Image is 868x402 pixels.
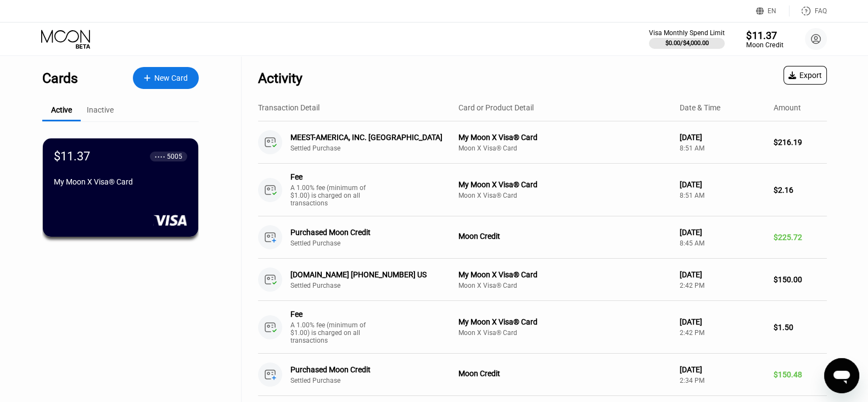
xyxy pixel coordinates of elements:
div: Purchased Moon CreditSettled PurchaseMoon Credit[DATE]8:45 AM$225.72 [258,216,827,259]
div: 8:51 AM [680,192,765,199]
div: New Card [133,67,199,89]
iframe: Кнопка запуска окна обмена сообщениями [824,358,859,393]
div: $11.37 [54,149,90,163]
div: $150.48 [774,370,827,379]
div: $11.37Moon Credit [746,29,783,49]
div: [DATE] [680,270,765,279]
div: Purchased Moon CreditSettled PurchaseMoon Credit[DATE]2:34 PM$150.48 [258,354,827,396]
div: Moon X Visa® Card [458,329,671,337]
div: [DATE] [680,228,765,237]
div: [DATE] [680,365,765,374]
div: My Moon X Visa® Card [458,133,671,142]
div: 5005 [167,153,182,160]
div: MEEST-AMERICA, INC. [GEOGRAPHIC_DATA]Settled PurchaseMy Moon X Visa® CardMoon X Visa® Card[DATE]8... [258,121,827,164]
div: My Moon X Visa® Card [54,177,187,186]
div: New Card [154,74,188,83]
div: A 1.00% fee (minimum of $1.00) is charged on all transactions [290,184,373,207]
div: Inactive [87,105,114,114]
div: Fee [290,310,367,319]
div: ● ● ● ● [155,155,165,158]
div: [DOMAIN_NAME] [PHONE_NUMBER] US [290,270,451,279]
div: [DATE] [680,180,765,189]
div: $11.37 [746,29,783,41]
div: My Moon X Visa® Card [458,270,671,279]
div: Settled Purchase [290,282,463,289]
div: Export [788,71,822,80]
div: Settled Purchase [290,144,463,152]
div: Purchased Moon Credit [290,365,451,374]
div: Visa Monthly Spend Limit$0.00/$4,000.00 [649,29,725,49]
div: $225.72 [774,233,827,242]
div: $150.00 [774,275,827,284]
div: FeeA 1.00% fee (minimum of $1.00) is charged on all transactionsMy Moon X Visa® CardMoon X Visa® ... [258,301,827,354]
div: $2.16 [774,186,827,194]
div: My Moon X Visa® Card [458,317,671,326]
div: Moon Credit [458,232,671,241]
div: Visa Monthly Spend Limit [649,29,725,37]
div: Card or Product Detail [458,103,534,112]
div: EN [768,7,776,15]
div: FAQ [789,5,827,16]
div: Purchased Moon Credit [290,228,451,237]
div: Fee [290,172,367,181]
div: 2:42 PM [680,329,765,337]
div: A 1.00% fee (minimum of $1.00) is charged on all transactions [290,321,373,344]
div: Moon Credit [458,369,671,378]
div: [DOMAIN_NAME] [PHONE_NUMBER] USSettled PurchaseMy Moon X Visa® CardMoon X Visa® Card[DATE]2:42 PM... [258,259,827,301]
div: Moon X Visa® Card [458,282,671,289]
div: FeeA 1.00% fee (minimum of $1.00) is charged on all transactionsMy Moon X Visa® CardMoon X Visa® ... [258,164,827,216]
div: Transaction Detail [258,103,320,112]
div: $11.37● ● ● ●5005My Moon X Visa® Card [43,138,198,237]
div: Settled Purchase [290,239,463,247]
div: [DATE] [680,133,765,142]
div: Amount [774,103,801,112]
div: FAQ [815,7,827,15]
div: 8:51 AM [680,144,765,152]
div: Active [51,105,72,114]
div: $1.50 [774,323,827,332]
div: 2:42 PM [680,282,765,289]
div: Moon Credit [746,41,783,49]
div: Export [783,66,827,85]
div: $216.19 [774,138,827,147]
div: Cards [42,70,78,86]
div: Activity [258,70,303,86]
div: Moon X Visa® Card [458,192,671,199]
div: MEEST-AMERICA, INC. [GEOGRAPHIC_DATA] [290,133,451,142]
div: Settled Purchase [290,377,463,384]
div: 2:34 PM [680,377,765,384]
div: My Moon X Visa® Card [458,180,671,189]
div: [DATE] [680,317,765,326]
div: Date & Time [680,103,720,112]
div: Moon X Visa® Card [458,144,671,152]
div: $0.00 / $4,000.00 [665,40,709,47]
div: 8:45 AM [680,239,765,247]
div: EN [756,5,789,16]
